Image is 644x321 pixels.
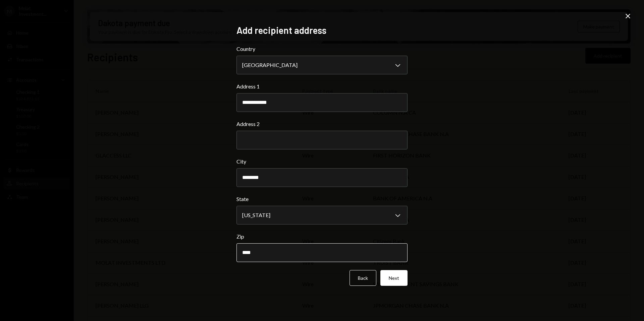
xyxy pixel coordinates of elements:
[236,24,408,37] h2: Add recipient address
[236,82,408,90] label: Address 1
[380,270,408,286] button: Next
[236,56,408,74] button: Country
[236,45,408,53] label: Country
[236,233,408,241] label: Zip
[236,120,408,128] label: Address 2
[236,157,408,166] label: City
[236,195,408,203] label: State
[236,206,408,224] button: State
[350,270,376,286] button: Back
